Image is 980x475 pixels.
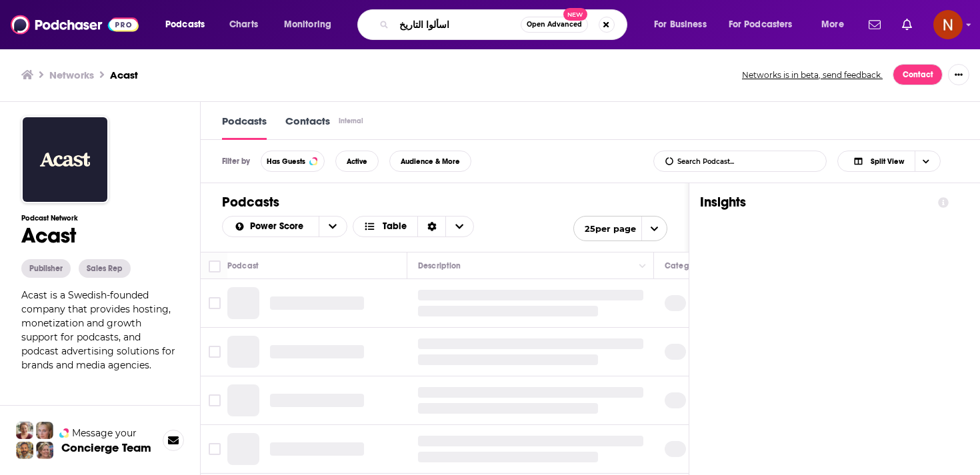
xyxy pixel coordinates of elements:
[383,222,407,231] span: Table
[61,441,151,454] h3: Concierge Team
[353,216,475,237] button: Choose View
[267,158,305,165] span: Has Guests
[347,158,367,165] span: Active
[72,426,137,440] span: Message your
[229,15,258,34] span: Charts
[665,258,706,274] div: Categories
[49,69,94,81] a: Networks
[223,222,319,231] button: open menu
[370,9,640,40] div: Search podcasts, credits, & more...
[418,258,461,274] div: Description
[261,151,325,172] button: Has Guests
[812,14,861,35] button: open menu
[563,8,587,21] span: New
[897,13,917,36] a: Show notifications dropdown
[335,151,379,172] button: Active
[284,15,331,34] span: Monitoring
[222,157,250,166] h3: Filter by
[837,151,941,172] button: Choose View
[933,10,963,39] img: User Profile
[635,258,651,274] button: Column Actions
[573,216,667,241] button: open menu
[21,259,71,278] button: Publisher
[21,289,175,371] span: Acast is a Swedish-founded company that provides hosting, monetization and growth support for pod...
[222,115,267,140] a: Podcasts
[209,394,221,406] span: Toggle select row
[16,442,33,459] img: Jon Profile
[165,15,205,34] span: Podcasts
[527,21,582,28] span: Open Advanced
[250,222,308,231] span: Power Score
[837,151,959,172] h2: Choose View
[16,422,33,439] img: Sydney Profile
[21,116,109,203] img: Acast logo
[221,14,266,35] a: Charts
[729,15,793,34] span: For Podcasters
[209,346,221,358] span: Toggle select row
[654,15,707,34] span: For Business
[209,443,221,455] span: Toggle select row
[222,216,347,237] h2: Choose List sort
[394,14,521,35] input: Search podcasts, credits, & more...
[21,214,179,223] h3: Podcast Network
[227,258,259,274] div: Podcast
[893,64,943,85] a: Contact
[11,12,139,37] img: Podchaser - Follow, Share and Rate Podcasts
[36,422,53,439] img: Jules Profile
[863,13,886,36] a: Show notifications dropdown
[933,10,963,39] button: Show profile menu
[36,442,53,459] img: Barbara Profile
[110,69,138,81] a: Acast
[319,217,347,237] button: open menu
[574,219,636,239] span: 25 per page
[933,10,963,39] span: Logged in as AdelNBM
[222,194,667,211] h1: Podcasts
[700,194,927,211] h1: Insights
[285,115,365,140] a: ContactsInternal
[389,151,471,172] button: Audience & More
[417,217,445,237] div: Sort Direction
[737,69,887,81] button: Networks is in beta, send feedback.
[401,158,460,165] span: Audience & More
[720,14,812,35] button: open menu
[209,297,221,309] span: Toggle select row
[871,158,904,165] span: Split View
[948,64,969,85] button: Show More Button
[79,259,131,278] button: Sales Rep
[21,223,179,248] h1: Acast
[339,117,363,125] div: Internal
[645,14,723,35] button: open menu
[521,17,588,33] button: Open AdvancedNew
[156,14,222,35] button: open menu
[821,15,844,34] span: More
[275,14,349,35] button: open menu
